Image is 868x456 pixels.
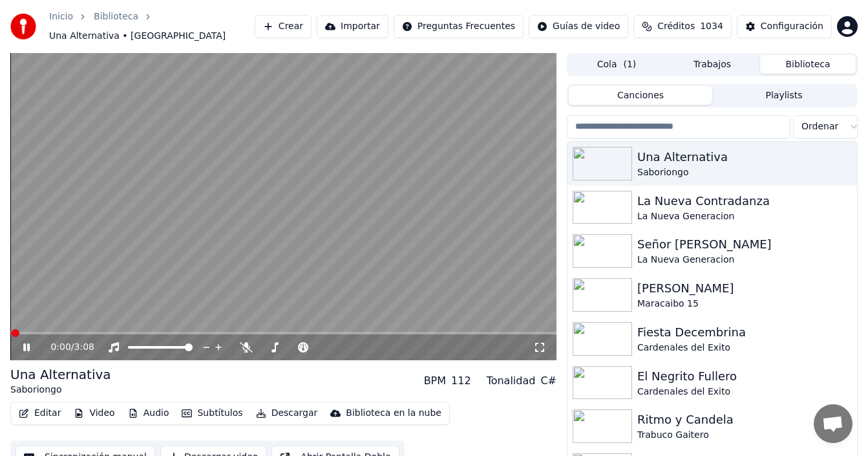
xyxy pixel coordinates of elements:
[317,15,388,38] button: Importar
[637,148,852,166] div: Una Alternativa
[637,279,852,298] div: [PERSON_NAME]
[123,404,175,422] button: Audio
[569,55,664,74] button: Cola
[346,407,441,420] div: Biblioteca en la nube
[760,55,856,74] button: Biblioteca
[487,373,536,389] div: Tonalidad
[424,373,446,389] div: BPM
[50,341,81,354] div: /
[49,10,73,23] a: Inicio
[814,404,852,443] div: Chat abierto
[801,120,838,133] span: Ordenar
[451,373,471,389] div: 112
[394,15,524,38] button: Preguntas Frecuentes
[94,10,138,23] a: Biblioteca
[637,342,852,354] div: Cardenales del Exito
[657,20,695,33] span: Créditos
[74,341,94,354] span: 3:08
[637,323,852,342] div: Fiesta Decembrina
[637,254,852,266] div: La Nueva Generacion
[14,404,66,422] button: Editar
[637,298,852,310] div: Maracaibo 15
[49,10,255,43] nav: breadcrumb
[637,411,852,429] div: Ritmo y Candela
[761,20,823,33] div: Configuración
[50,341,70,354] span: 0:00
[637,429,852,442] div: Trabuco Gaitero
[700,20,723,33] span: 1034
[540,373,556,389] div: C#
[49,30,226,43] span: Una Alternativa • [GEOGRAPHIC_DATA]
[529,15,628,38] button: Guías de video
[737,15,832,38] button: Configuración
[10,14,36,39] img: youka
[251,404,323,422] button: Descargar
[255,15,312,38] button: Crear
[637,210,852,223] div: La Nueva Generacion
[637,385,852,398] div: Cardenales del Exito
[637,367,852,385] div: El Negrito Fullero
[664,55,760,74] button: Trabajos
[10,365,111,384] div: Una Alternativa
[637,235,852,254] div: Señor [PERSON_NAME]
[176,404,248,422] button: Subtítulos
[637,166,852,179] div: Saboriongo
[633,15,732,38] button: Créditos1034
[637,192,852,210] div: La Nueva Contradanza
[10,384,111,396] div: Saboriongo
[623,58,636,71] span: ( 1 )
[569,86,712,105] button: Canciones
[69,404,120,422] button: Video
[712,86,856,105] button: Playlists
